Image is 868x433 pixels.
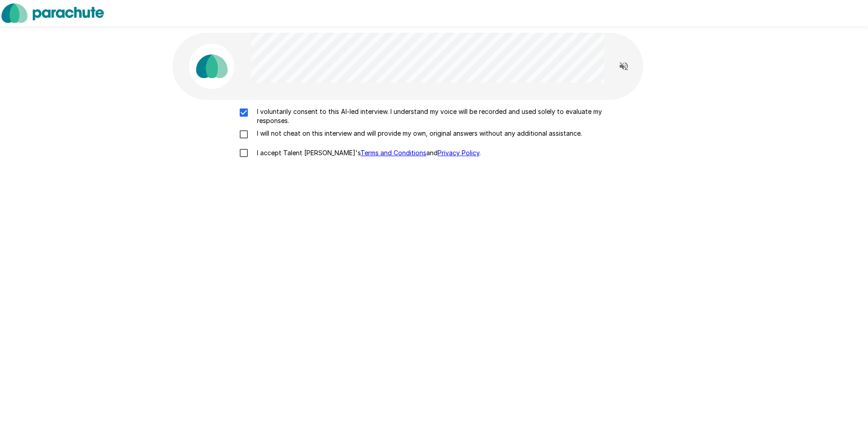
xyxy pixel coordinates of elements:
[615,57,633,75] button: Read questions aloud
[360,149,426,157] a: Terms and Conditions
[253,107,634,125] p: I voluntarily consent to this AI-led interview. I understand my voice will be recorded and used s...
[253,148,481,157] p: I accept Talent [PERSON_NAME]'s and .
[189,44,234,89] img: parachute_avatar.png
[438,149,479,157] a: Privacy Policy
[253,129,582,138] p: I will not cheat on this interview and will provide my own, original answers without any addition...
